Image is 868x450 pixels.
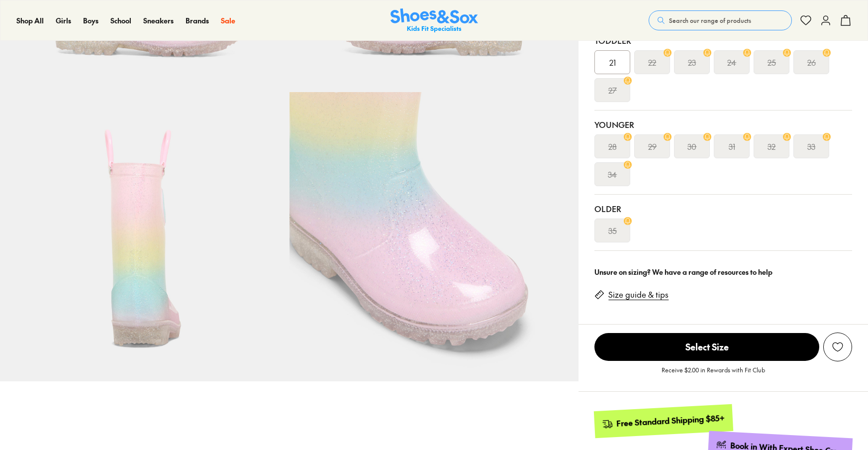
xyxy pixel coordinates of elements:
[390,8,478,33] img: SNS_Logo_Responsive.svg
[594,203,852,215] div: Older
[143,15,174,25] span: Sneakers
[594,118,852,130] div: Younger
[110,15,131,25] span: School
[221,15,235,26] a: Sale
[608,84,617,96] s: 27
[83,15,98,25] span: Boys
[648,56,656,68] s: 22
[608,225,617,236] s: 35
[390,8,478,33] a: Shoes & Sox
[727,56,736,68] s: 24
[648,140,657,152] s: 29
[649,10,792,30] button: Search our range of products
[669,16,751,25] span: Search our range of products
[110,15,131,26] a: School
[186,15,209,26] a: Brands
[609,56,616,68] span: 21
[768,56,776,68] s: 25
[83,15,98,26] a: Boys
[143,15,174,26] a: Sneakers
[608,289,669,300] a: Size guide & tips
[594,333,819,361] span: Select Size
[221,15,235,25] span: Sale
[608,168,617,180] s: 34
[807,56,816,68] s: 26
[662,365,765,383] p: Receive $2.00 in Rewards with Fit Club
[594,404,733,438] a: Free Standard Shipping $85+
[16,15,44,26] a: Shop All
[688,56,696,68] s: 23
[823,333,852,361] button: Add to Wishlist
[729,140,735,152] s: 31
[289,92,579,382] img: 7-530815_1
[186,15,209,25] span: Brands
[16,15,44,25] span: Shop All
[608,140,617,152] s: 28
[594,333,819,361] button: Select Size
[807,140,815,152] s: 33
[56,15,71,25] span: Girls
[594,267,852,277] div: Unsure on sizing? We have a range of resources to help
[616,412,725,429] div: Free Standard Shipping $85+
[687,140,696,152] s: 30
[56,15,71,26] a: Girls
[768,140,775,152] s: 32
